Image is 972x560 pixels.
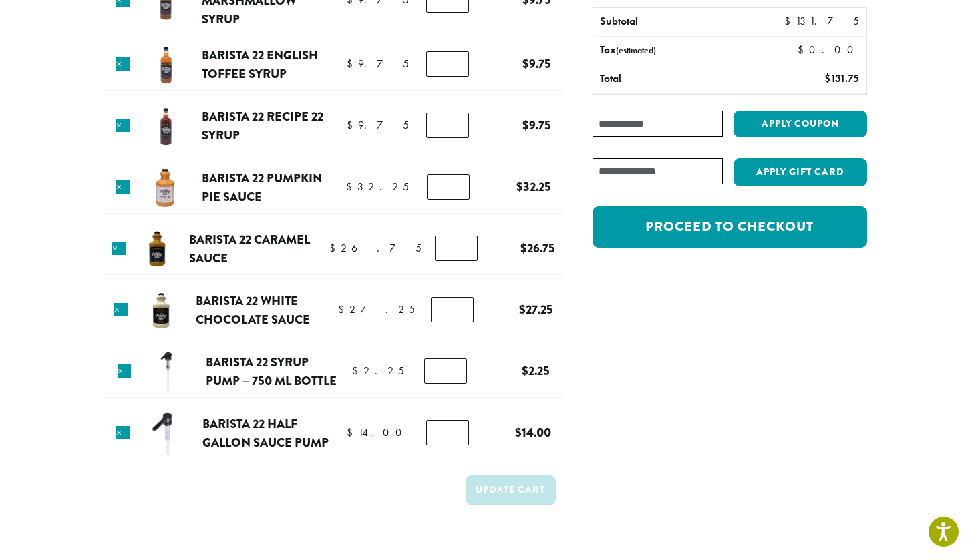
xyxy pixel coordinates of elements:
[202,414,329,451] a: Barista 22 Half Gallon Sauce Pump
[189,230,310,267] a: Barista 22 Caramel Sauce
[116,57,130,71] a: Remove this item
[144,166,187,210] img: Barista 22 Pumpkin Pie Sauce
[520,239,555,257] bdi: 26.75
[329,241,341,255] span: $
[593,37,786,65] th: Tax
[466,475,556,505] button: Update cart
[435,236,478,261] input: Product quantity
[144,412,188,455] img: Barista 22 Half Gallon Sauce Pump
[329,241,422,255] bdi: 26.75
[114,303,128,316] a: Remove this item
[522,116,529,134] span: $
[347,118,409,132] bdi: 9.75
[346,180,357,194] span: $
[798,43,809,57] span: $
[347,118,358,132] span: $
[426,113,469,138] input: Product quantity
[522,116,551,134] bdi: 9.75
[515,423,551,441] bdi: 14.00
[520,239,527,257] span: $
[118,364,131,378] a: Remove this item
[516,178,523,196] span: $
[522,362,528,380] span: $
[784,14,796,28] span: $
[593,206,866,248] a: Proceed to checkout
[347,425,358,439] span: $
[136,228,179,271] img: Barista 22 Caramel Sauce
[202,169,322,206] a: Barista 22 Pumpkin Pie Sauce
[338,302,349,316] span: $
[116,119,130,132] a: Remove this item
[352,364,363,378] span: $
[516,178,551,196] bdi: 32.25
[202,46,318,83] a: Barista 22 English Toffee Syrup
[427,174,470,200] input: Product quantity
[346,180,409,194] bdi: 32.25
[593,8,757,36] th: Subtotal
[347,57,409,71] bdi: 9.75
[784,14,859,28] bdi: 131.75
[798,43,860,57] bdi: 0.00
[431,297,474,322] input: Product quantity
[338,302,415,316] bdi: 27.25
[824,71,859,85] bdi: 131.75
[616,45,656,56] small: (estimated)
[522,55,529,73] span: $
[426,51,469,77] input: Product quantity
[347,425,408,439] bdi: 14.00
[734,111,867,138] button: Apply coupon
[519,300,553,318] bdi: 27.25
[426,420,469,445] input: Product quantity
[206,353,337,390] a: Barista 22 Syrup Pump – 750 ml bottle
[112,242,126,255] a: Remove this item
[515,423,522,441] span: $
[522,55,551,73] bdi: 9.75
[424,358,467,384] input: Product quantity
[824,71,830,85] span: $
[734,158,867,186] button: Apply Gift Card
[593,65,757,93] th: Total
[116,180,130,194] a: Remove this item
[522,362,550,380] bdi: 2.25
[347,57,358,71] span: $
[144,105,188,148] img: Barista 22 Recipe 22 Syrup
[202,107,323,144] a: Barista 22 Recipe 22 Syrup
[146,350,190,394] img: Barista 22 Syrup Pump - 750 ml bottle
[140,289,183,332] img: Barista 22 White Chocolate Sauce
[352,364,404,378] bdi: 2.25
[144,43,188,87] img: Barista 22 English Toffee Syrup
[116,426,130,439] a: Remove this item
[196,292,310,328] a: Barista 22 White Chocolate Sauce
[519,300,526,318] span: $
